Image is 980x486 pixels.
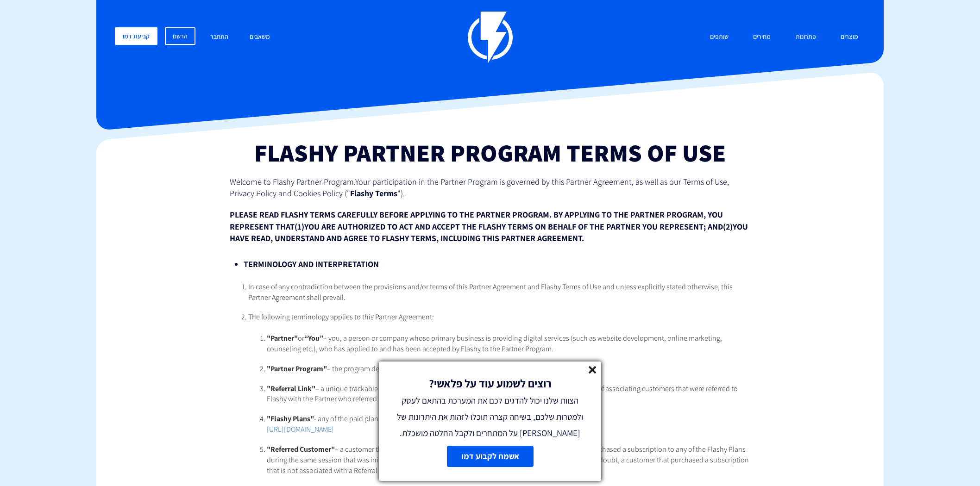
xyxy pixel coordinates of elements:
[834,27,865,47] a: מוצרים
[723,221,733,232] span: (2)
[165,27,195,45] a: הרשם
[267,444,335,454] b: "Referred Customer"
[267,364,476,374] span: – the program defined in this Partner Agreement.
[789,27,823,47] a: פתרונות
[230,209,723,232] span: PLEASE READ FLASHY TERMS CAREFULLY BEFORE APPLYING TO THE PARTNER PROGRAM. BY APPLYING TO THE PAR...
[295,221,304,232] span: (1)
[304,221,723,232] span: YOU ARE AUTHORIZED TO ACT AND ACCEPT THE FLASHY TERMS ON BEHALF OF THE PARTNER YOU REPRESENT; AND
[267,444,749,475] span: – a customer that was referred by the Partner to Flashy through a Referral Link, and purchased a ...
[304,333,323,343] b: “You”
[243,27,277,47] a: משאבים
[203,27,235,47] a: התחבר
[230,176,355,187] span: Welcome to Flashy Partner Program.
[267,414,516,424] span: - any of the paid plans of Flashy services offered in Flashy website:
[267,414,314,424] b: "Flashy Plans"
[244,259,379,269] strong: TERMINOLOGY AND INTERPRETATION
[267,364,327,374] b: "Partner Program"
[267,384,315,393] b: "Referral Link"
[230,176,750,199] p: Your participation in the Partner Program is governed by this Partner Agreement, as well as our T...
[703,27,735,47] a: שותפים
[267,333,722,354] span: or – you, a person or company whose primary business is providing digital services (such as websi...
[248,282,733,302] span: In case of any contradiction between the provisions and/or terms of this Partner Agreement and Fl...
[746,27,778,47] a: מחירים
[248,312,434,322] span: The following terminology applies to this Partner Agreement:
[267,384,738,404] span: – a unique trackable link to Flashy website provided by Flashy to the Partner for the purpose of ...
[267,333,298,343] b: "Partner"
[115,27,157,45] a: קביעת דמו
[267,424,334,434] a: [URL][DOMAIN_NAME]
[350,188,397,199] b: Flashy Terms
[230,139,750,166] h1: Flashy Partner Program Terms of Use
